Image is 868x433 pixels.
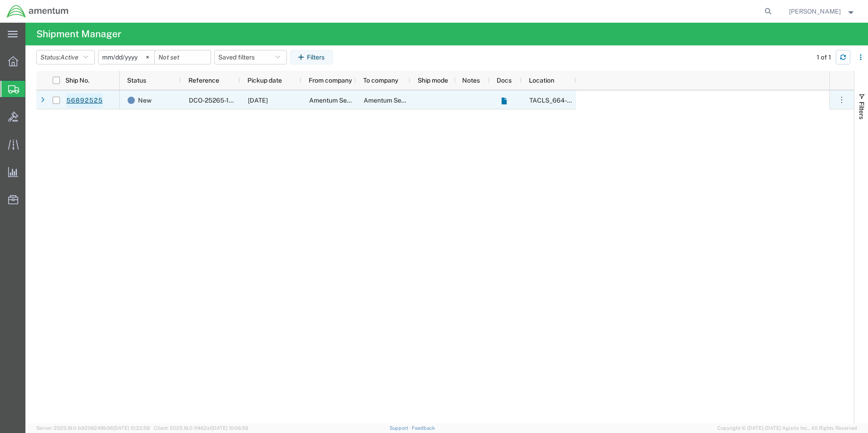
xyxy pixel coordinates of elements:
[99,50,154,64] input: Not set
[113,425,150,431] span: [DATE] 10:22:58
[789,6,856,17] button: [PERSON_NAME]
[248,97,268,104] span: 09/22/2025
[363,77,398,84] span: To company
[858,102,865,119] span: Filters
[529,77,554,84] span: Location
[212,425,248,431] span: [DATE] 10:06:59
[309,77,352,84] span: From company
[462,77,480,84] span: Notes
[127,77,146,84] span: Status
[789,6,841,16] span: David Stasny
[364,97,432,104] span: Amentum Services, Inc.
[412,425,435,431] a: Feedback
[390,425,412,431] a: Support
[65,77,89,84] span: Ship No.
[290,50,333,64] button: Filters
[138,91,152,110] span: New
[418,77,448,84] span: Ship mode
[309,97,377,104] span: Amentum Services, Inc.
[817,53,833,62] div: 1 of 1
[154,425,248,431] span: Client: 2025.19.0-1f462a1
[529,97,700,104] span: TACLS_664-Salem, OR
[214,50,287,64] button: Saved filters
[36,50,95,64] button: Status:Active
[189,97,249,104] span: DCO-25265-168474
[36,425,150,431] span: Server: 2025.19.0-b9208248b56
[497,77,512,84] span: Docs
[60,54,79,61] span: Active
[188,77,219,84] span: Reference
[66,93,103,108] a: 56892525
[247,77,282,84] span: Pickup date
[36,23,121,45] h4: Shipment Manager
[6,5,69,18] img: logo
[155,50,211,64] input: Not set
[717,424,857,432] span: Copyright © [DATE]-[DATE] Agistix Inc., All Rights Reserved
